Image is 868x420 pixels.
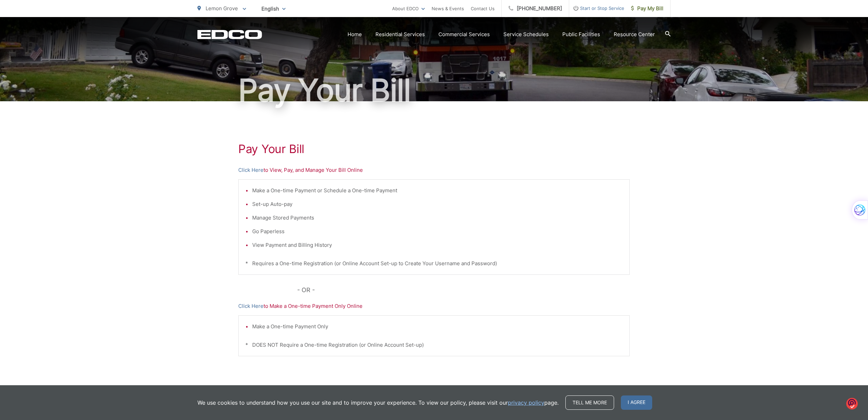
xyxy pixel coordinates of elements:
[432,4,464,13] a: News & Events
[252,241,623,249] li: View Payment and Billing History
[252,200,623,208] li: Set-up Auto-pay
[508,399,544,407] a: privacy policy
[471,4,495,13] a: Contact Us
[245,259,623,268] p: * Requires a One-time Registration (or Online Account Set-up to Create Your Username and Password)
[238,142,630,156] h1: Pay Your Bill
[197,30,262,39] a: EDCD logo. Return to the homepage.
[503,30,549,39] a: Service Schedules
[438,30,490,39] a: Commercial Services
[348,30,362,39] a: Home
[252,186,623,195] li: Make a One-time Payment or Schedule a One-time Payment
[252,227,623,236] li: Go Paperless
[562,30,600,39] a: Public Facilities
[846,397,858,410] img: o1IwAAAABJRU5ErkJggg==
[252,322,623,331] li: Make a One-time Payment Only
[614,30,655,39] a: Resource Center
[565,395,614,410] a: Tell me more
[238,302,263,310] a: Click Here
[238,166,630,174] p: to View, Pay, and Manage Your Bill Online
[297,285,630,295] p: - OR -
[238,166,263,174] a: Click Here
[621,395,652,410] span: I agree
[197,73,671,107] h1: Pay Your Bill
[238,302,630,310] p: to Make a One-time Payment Only Online
[392,4,425,13] a: About EDCO
[631,4,663,13] span: Pay My Bill
[197,399,559,407] p: We use cookies to understand how you use our site and to improve your experience. To view our pol...
[256,3,291,15] span: English
[375,30,425,39] a: Residential Services
[206,5,238,12] span: Lemon Grove
[245,341,623,349] p: * DOES NOT Require a One-time Registration (or Online Account Set-up)
[252,214,623,222] li: Manage Stored Payments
